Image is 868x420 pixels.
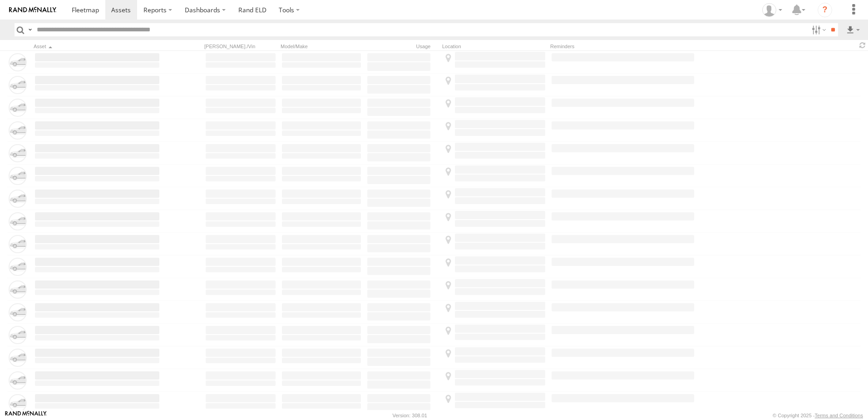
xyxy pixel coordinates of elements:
[818,3,832,17] i: ?
[34,43,161,50] div: Click to Sort
[281,43,362,50] div: Model/Make
[845,23,861,36] label: Export results as...
[442,43,547,50] div: Location
[26,23,34,36] label: Search Query
[815,413,863,418] a: Terms and Conditions
[759,3,785,17] div: Tim Zylstra
[550,43,695,50] div: Reminders
[773,413,863,418] div: © Copyright 2025 -
[5,411,47,420] a: Visit our Website
[393,413,427,418] div: Version: 308.01
[204,43,277,50] div: [PERSON_NAME]./Vin
[857,41,868,50] span: Refresh
[808,23,828,36] label: Search Filter Options
[9,7,56,13] img: rand-logo.svg
[366,43,439,50] div: Usage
